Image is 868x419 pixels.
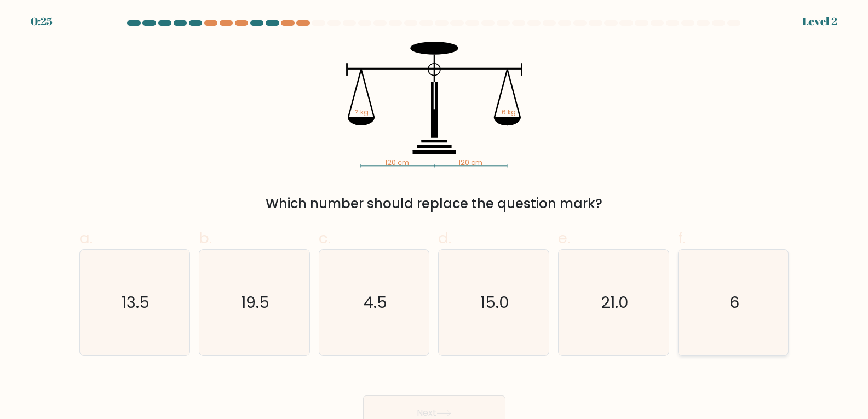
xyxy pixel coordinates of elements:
[501,107,515,117] tspan: 6 kg
[199,227,212,249] span: b.
[480,291,509,313] text: 15.0
[729,291,739,313] text: 6
[319,227,331,249] span: c.
[364,291,387,313] text: 4.5
[678,227,686,249] span: f.
[802,13,837,30] div: Level 2
[458,158,482,167] tspan: 120 cm
[355,107,369,117] tspan: ? kg
[601,291,629,313] text: 21.0
[79,227,93,249] span: a.
[385,158,409,167] tspan: 120 cm
[86,194,783,214] div: Which number should replace the question mark?
[438,227,451,249] span: d.
[31,13,53,30] div: 0:25
[241,291,269,313] text: 19.5
[558,227,570,249] span: e.
[122,291,150,313] text: 13.5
